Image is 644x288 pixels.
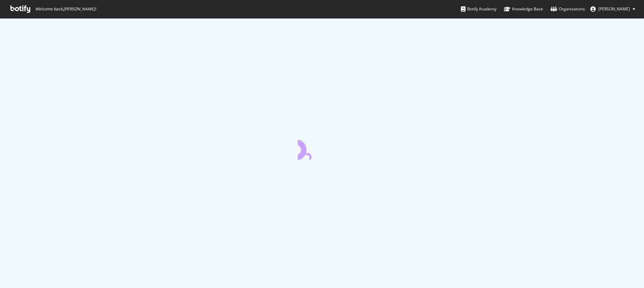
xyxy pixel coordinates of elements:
div: Organizations [550,6,585,12]
button: [PERSON_NAME] [585,4,641,14]
div: Knowledge Base [504,6,543,12]
span: Welcome back, [PERSON_NAME] ! [35,6,96,12]
div: Botify Academy [461,6,496,12]
span: Tom Neale [598,6,630,12]
div: animation [298,136,346,160]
